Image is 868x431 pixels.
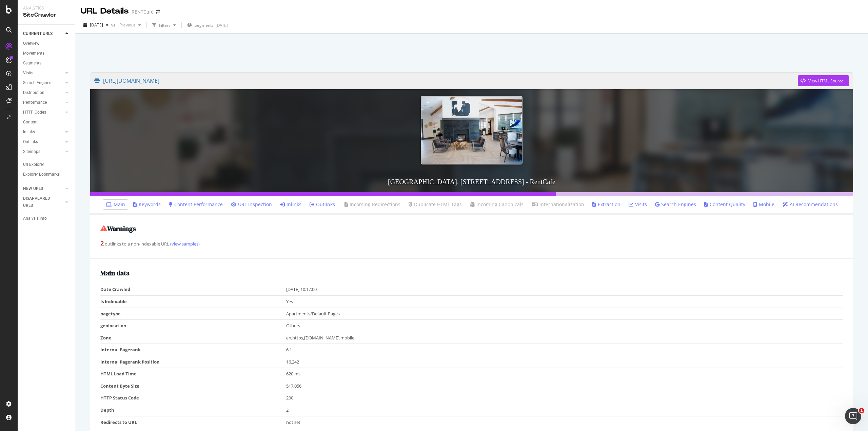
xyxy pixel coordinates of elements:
[100,295,286,308] td: Is Indexable
[23,50,44,57] div: Movements
[106,201,125,208] a: Main
[23,5,70,11] div: Analytics
[286,344,843,356] td: 6.1
[23,171,60,178] div: Explorer Bookmarks
[100,344,286,356] td: Internal Pagerank
[117,22,136,28] span: Previous
[100,283,286,295] td: Date Crawled
[100,404,286,416] td: Depth
[286,380,843,392] td: 517,056
[655,201,696,208] a: Search Engines
[23,161,70,168] a: Url Explorer
[23,79,63,86] a: Search Engines
[23,185,63,192] a: NEW URLS
[184,20,231,31] button: Segments[DATE]
[90,171,853,192] h3: [GEOGRAPHIC_DATA], [STREET_ADDRESS] - RentCafe
[286,392,843,404] td: 200
[23,79,51,86] div: Search Engines
[94,72,798,89] a: [URL][DOMAIN_NAME]
[169,201,223,208] a: Content Performance
[100,392,286,404] td: HTTP Status Code
[23,119,70,126] a: Content
[100,356,286,368] td: Internal Pagerank Position
[783,201,838,208] a: AI Recommendations
[23,30,53,37] div: CURRENT URLS
[845,408,861,424] iframe: Intercom live chat
[100,368,286,380] td: HTML Load Time
[23,60,70,67] a: Segments
[100,380,286,392] td: Content Byte Size
[753,201,774,208] a: Mobile
[23,119,38,126] div: Content
[23,109,63,116] a: HTTP Codes
[629,201,647,208] a: Visits
[100,320,286,332] td: geolocation
[421,96,522,164] img: Eagle Ranch Apartments, 9270 Eagle Ranch Road NW, Albuquerque, NM - RentCafe
[100,225,843,232] h2: Warnings
[286,419,840,426] div: not set
[859,408,864,413] span: 1
[100,416,286,428] td: Redirects to URL
[286,368,843,380] td: 620 ms
[23,89,44,96] div: Distribution
[23,30,63,37] a: CURRENT URLS
[23,138,38,145] div: Outlinks
[111,22,117,28] span: vs
[23,148,63,155] a: Sitemaps
[592,201,620,208] a: Extraction
[286,308,843,320] td: Apartments/Default-Pages
[23,11,70,19] div: SiteCrawler
[81,20,111,31] button: [DATE]
[23,148,40,155] div: Sitemaps
[23,215,70,222] a: Analysis Info
[90,22,103,28] span: 2025 Aug. 20th
[117,20,144,31] button: Previous
[23,171,70,178] a: Explorer Bookmarks
[216,22,228,28] div: [DATE]
[23,185,43,192] div: NEW URLS
[23,195,57,209] div: DISAPPEARED URLS
[23,89,63,96] a: Distribution
[23,70,63,77] a: Visits
[23,50,70,57] a: Movements
[286,404,843,416] td: 2
[100,269,843,277] h2: Main data
[100,308,286,320] td: pagetype
[23,129,35,136] div: Inlinks
[23,215,47,222] div: Analysis Info
[343,201,400,208] a: Incoming Redirections
[23,99,63,106] a: Performance
[532,201,584,208] a: Internationalization
[195,22,214,28] span: Segments
[159,22,171,28] div: Filters
[150,20,179,31] button: Filters
[310,201,335,208] a: Outlinks
[704,201,745,208] a: Content Quality
[23,40,39,47] div: Overview
[286,356,843,368] td: 16,242
[23,129,63,136] a: Inlinks
[81,5,129,17] div: URL Details
[23,109,46,116] div: HTTP Codes
[286,332,843,344] td: en,https,[DOMAIN_NAME],mobile
[132,8,153,15] div: RENTCafé
[100,239,843,248] div: outlinks to a non-indexable URL
[23,99,47,106] div: Performance
[156,9,160,14] div: arrow-right-arrow-left
[280,201,301,208] a: Inlinks
[286,295,843,308] td: Yes
[286,320,843,332] td: Others
[23,40,70,47] a: Overview
[23,138,63,145] a: Outlinks
[231,201,272,208] a: URL Inspection
[808,78,844,84] div: View HTML Source
[23,161,44,168] div: Url Explorer
[23,60,41,67] div: Segments
[798,75,849,86] button: View HTML Source
[409,201,462,208] a: Duplicate HTML Tags
[286,283,843,295] td: [DATE] 10:17:00
[23,70,33,77] div: Visits
[133,201,161,208] a: Keywords
[23,195,63,209] a: DISAPPEARED URLS
[100,239,104,247] strong: 2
